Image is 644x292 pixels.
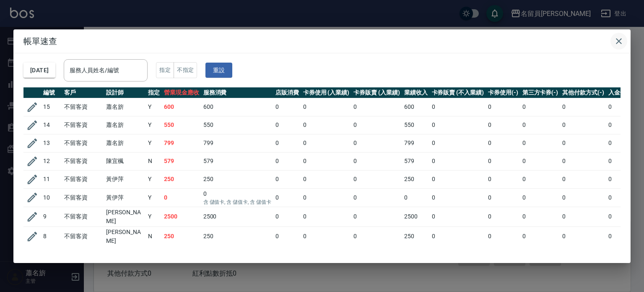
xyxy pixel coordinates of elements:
td: 0 [430,98,486,116]
td: 250 [201,170,273,188]
td: 550 [201,116,273,134]
td: 0 [301,188,352,207]
td: 0 [486,116,520,134]
td: 0 [606,134,641,152]
td: 0 [430,188,486,207]
td: 不留客資 [62,170,104,188]
td: 黃伊萍 [104,188,146,207]
td: 550 [402,116,430,134]
td: 0 [520,226,561,246]
td: 600 [162,98,201,116]
td: 0 [560,134,606,152]
td: 0 [162,188,201,207]
th: 編號 [41,87,62,98]
td: 0 [351,170,402,188]
th: 設計師 [104,87,146,98]
button: 指定 [156,62,174,79]
td: 0 [606,207,641,226]
td: 13 [41,134,62,152]
td: 0 [351,152,402,170]
td: 陳宜楓 [104,152,146,170]
td: 0 [486,207,520,226]
td: Y [146,116,162,134]
th: 業績收入 [402,87,430,98]
td: Y [146,170,162,188]
th: 卡券使用 (入業績) [301,87,352,98]
td: 600 [402,98,430,116]
td: 10 [41,188,62,207]
p: 含 儲值卡, 含 儲值卡, 含 儲值卡 [203,198,271,206]
td: 不留客資 [62,134,104,152]
td: 250 [201,226,273,246]
td: 0 [301,134,352,152]
th: 服務消費 [201,87,273,98]
td: 0 [351,207,402,226]
td: 0 [201,188,273,207]
td: 不留客資 [62,226,104,246]
td: 0 [520,116,561,134]
td: 0 [301,98,352,116]
td: N [146,152,162,170]
td: 15 [41,98,62,116]
td: 黃伊萍 [104,170,146,188]
td: 0 [486,134,520,152]
td: 0 [351,188,402,207]
td: 0 [273,170,301,188]
td: 0 [351,226,402,246]
td: 2500 [201,207,273,226]
td: 0 [606,188,641,207]
td: 11 [41,170,62,188]
th: 卡券販賣 (入業績) [351,87,402,98]
td: [PERSON_NAME] [104,226,146,246]
th: 客戶 [62,87,104,98]
h2: 帳單速查 [13,29,631,53]
td: 250 [162,170,201,188]
td: 0 [351,116,402,134]
td: 0 [486,98,520,116]
td: 0 [301,170,352,188]
td: 579 [201,152,273,170]
td: 250 [162,226,201,246]
td: 蕭名旂 [104,134,146,152]
th: 指定 [146,87,162,98]
td: 0 [486,226,520,246]
th: 營業現金應收 [162,87,201,98]
button: [DATE] [23,63,55,78]
th: 卡券使用(-) [486,87,520,98]
td: 0 [520,188,561,207]
td: 0 [273,152,301,170]
td: 14 [41,116,62,134]
td: 0 [560,188,606,207]
td: 0 [301,226,352,246]
td: 9 [41,207,62,226]
td: 0 [273,98,301,116]
td: 2500 [402,207,430,226]
td: Y [146,134,162,152]
td: 0 [273,207,301,226]
button: 不指定 [174,62,197,79]
th: 入金使用(-) [606,87,641,98]
td: 12 [41,152,62,170]
td: 0 [606,98,641,116]
td: 0 [520,207,561,226]
td: 0 [560,152,606,170]
td: 250 [402,226,430,246]
td: 0 [486,152,520,170]
td: Y [146,188,162,207]
td: 0 [351,134,402,152]
td: 579 [402,152,430,170]
td: 550 [162,116,201,134]
td: [PERSON_NAME] [104,207,146,226]
td: 0 [430,116,486,134]
td: 0 [301,116,352,134]
td: 0 [351,98,402,116]
td: 0 [430,207,486,226]
td: 0 [486,188,520,207]
td: 0 [560,98,606,116]
td: 蕭名旂 [104,116,146,134]
td: Y [146,98,162,116]
th: 第三方卡券(-) [520,87,561,98]
td: 0 [520,98,561,116]
td: 0 [606,226,641,246]
th: 卡券販賣 (不入業績) [430,87,486,98]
